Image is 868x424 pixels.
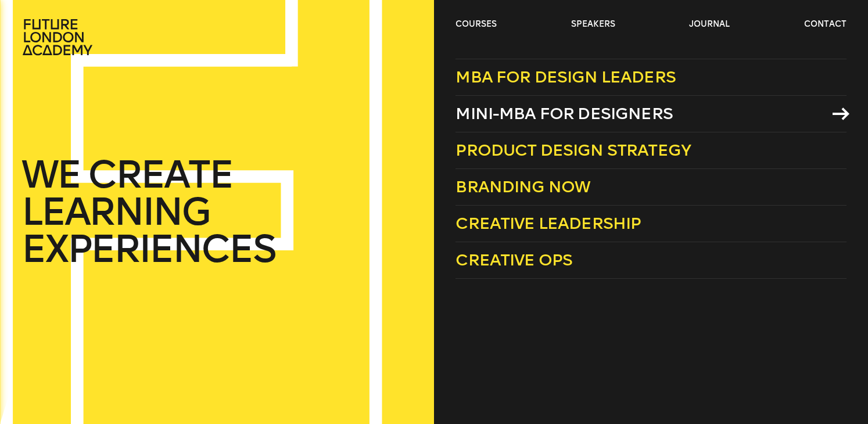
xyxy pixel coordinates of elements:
[455,132,846,169] a: Product Design Strategy
[455,67,676,87] span: MBA for Design Leaders
[455,177,590,196] span: Branding Now
[571,19,615,30] a: speakers
[455,96,846,132] a: Mini-MBA for Designers
[455,104,673,123] span: Mini-MBA for Designers
[455,59,846,96] a: MBA for Design Leaders
[455,19,497,30] a: courses
[455,169,846,206] a: Branding Now
[804,19,847,30] a: contact
[455,242,846,279] a: Creative Ops
[455,250,572,270] span: Creative Ops
[689,19,730,30] a: journal
[455,206,846,242] a: Creative Leadership
[455,141,691,160] span: Product Design Strategy
[455,214,641,233] span: Creative Leadership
